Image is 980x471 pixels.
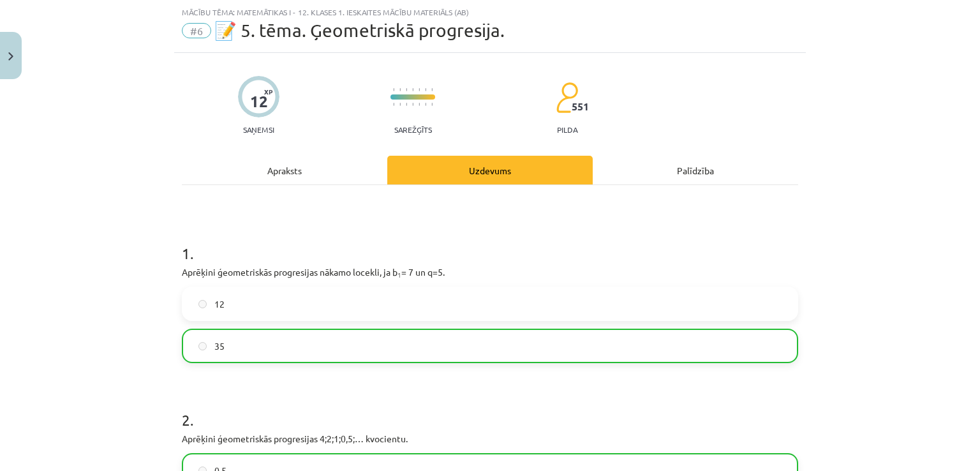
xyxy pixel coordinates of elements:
[214,340,225,353] span: 35
[399,88,401,91] img: icon-short-line-57e1e144782c952c97e751825c79c345078a6d821885a25fce030b3d8c18986b.svg
[393,88,394,91] img: icon-short-line-57e1e144782c952c97e751825c79c345078a6d821885a25fce030b3d8c18986b.svg
[431,103,433,106] img: icon-short-line-57e1e144782c952c97e751825c79c345078a6d821885a25fce030b3d8c18986b.svg
[198,300,207,308] input: 12
[182,8,798,17] div: Mācību tēma: Matemātikas i - 12. klases 1. ieskaites mācību materiāls (ab)
[412,88,413,91] img: icon-short-line-57e1e144782c952c97e751825c79c345078a6d821885a25fce030b3d8c18986b.svg
[393,103,394,106] img: icon-short-line-57e1e144782c952c97e751825c79c345078a6d821885a25fce030b3d8c18986b.svg
[406,88,407,91] img: icon-short-line-57e1e144782c952c97e751825c79c345078a6d821885a25fce030b3d8c18986b.svg
[419,88,420,91] img: icon-short-line-57e1e144782c952c97e751825c79c345078a6d821885a25fce030b3d8c18986b.svg
[593,156,798,184] div: Palīdzība
[182,222,798,262] h1: 1 .
[198,342,207,350] input: 35
[8,52,13,61] img: icon-close-lesson-0947bae3869378f0d4975bcd49f059093ad1ed9edebbc8119c70593378902aed.svg
[182,23,211,38] span: #6
[431,88,433,91] img: icon-short-line-57e1e144782c952c97e751825c79c345078a6d821885a25fce030b3d8c18986b.svg
[412,103,413,106] img: icon-short-line-57e1e144782c952c97e751825c79c345078a6d821885a25fce030b3d8c18986b.svg
[397,270,401,280] sub: 1
[399,103,401,106] img: icon-short-line-57e1e144782c952c97e751825c79c345078a6d821885a25fce030b3d8c18986b.svg
[182,389,798,428] h1: 2 .
[214,20,505,41] span: 📝 5. tēma. Ģeometriskā progresija.
[425,88,426,91] img: icon-short-line-57e1e144782c952c97e751825c79c345078a6d821885a25fce030b3d8c18986b.svg
[572,101,589,112] span: 551
[556,82,578,114] img: students-c634bb4e5e11cddfef0936a35e636f08e4e9abd3cc4e673bd6f9a4125e45ecb1.svg
[250,93,268,110] div: 12
[182,265,798,279] p: Aprēķini ģeometriskās progresijas nākamo locekli, ja b = 7 un q=5.
[264,88,272,95] span: XP
[394,125,432,134] p: Sarežģīts
[182,432,798,445] p: Aprēķini ģeometriskās progresijas 4;2;1;0,5;… kvocientu.
[419,103,420,106] img: icon-short-line-57e1e144782c952c97e751825c79c345078a6d821885a25fce030b3d8c18986b.svg
[182,156,387,184] div: Apraksts
[387,156,593,184] div: Uzdevums
[425,103,426,106] img: icon-short-line-57e1e144782c952c97e751825c79c345078a6d821885a25fce030b3d8c18986b.svg
[238,125,279,134] p: Saņemsi
[214,297,225,311] span: 12
[406,103,407,106] img: icon-short-line-57e1e144782c952c97e751825c79c345078a6d821885a25fce030b3d8c18986b.svg
[557,125,577,134] p: pilda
